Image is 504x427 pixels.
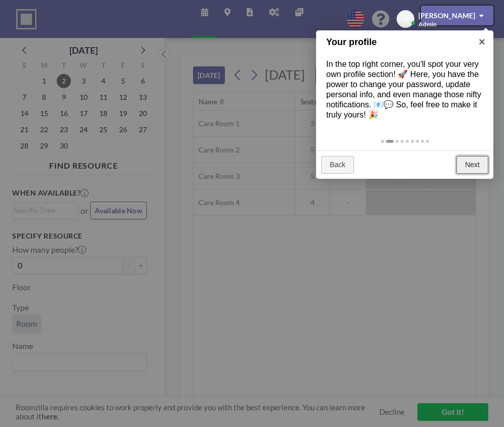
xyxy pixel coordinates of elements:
[316,49,493,130] div: In the top right corner, you'll spot your very own profile section! 🚀 Here, you have the power to...
[456,156,488,174] a: Next
[326,35,468,49] h1: Your profile
[418,11,475,20] span: [PERSON_NAME]
[471,30,493,53] a: ×
[321,156,354,174] a: Back
[403,15,409,24] span: JJ
[418,20,437,28] span: Admin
